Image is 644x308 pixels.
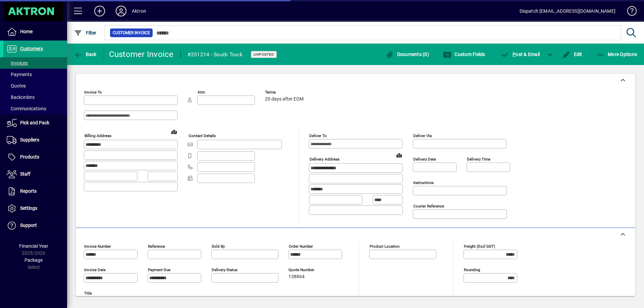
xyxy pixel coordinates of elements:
a: Knowledge Base [622,1,636,23]
mat-label: Product location [370,244,399,249]
app-page-header-button: Back [67,48,104,60]
mat-label: Instructions [413,180,434,185]
span: Customer Invoice [113,29,150,36]
button: Profile [110,5,132,17]
span: Quotes [7,83,26,88]
span: Staff [20,171,31,177]
span: Unposted [254,52,274,57]
span: Financial Year [19,243,48,249]
a: Settings [3,200,67,217]
a: Staff [3,166,67,183]
span: Package [24,257,43,263]
mat-label: Invoice To [84,90,102,95]
mat-label: Rounding [464,267,480,272]
span: Backorders [7,95,35,100]
a: Quotes [3,80,67,91]
button: More Options [595,48,639,60]
span: More Options [596,52,637,57]
button: Add [89,5,110,17]
mat-label: Reference [148,244,165,249]
span: Payments [7,72,32,77]
span: Reports [20,188,37,194]
span: Quote number [288,268,329,272]
span: Pick and Pack [20,120,49,125]
mat-label: Delivery date [413,157,436,162]
mat-label: Freight (excl GST) [464,244,495,249]
mat-label: Courier Reference [413,204,444,208]
div: Aktron [132,6,146,16]
span: Invoices [7,60,28,66]
button: Filter [72,27,98,39]
span: Edit [562,52,582,57]
span: Filter [74,30,97,36]
div: Customer Invoice [109,49,174,60]
mat-label: Attn [198,90,205,95]
a: Reports [3,183,67,200]
div: #251214 - South Truck [187,49,243,60]
mat-label: Invoice date [84,267,106,272]
div: Dispatch [EMAIL_ADDRESS][DOMAIN_NAME] [520,6,615,16]
mat-label: Title [84,291,92,296]
span: Back [74,52,97,57]
span: Suppliers [20,137,39,142]
button: Custom Fields [441,48,487,60]
a: Backorders [3,91,67,103]
a: Home [3,23,67,40]
span: Home [20,29,33,34]
a: View on map [169,126,179,137]
a: Pick and Pack [3,115,67,131]
span: Terms [265,90,305,95]
a: Communications [3,103,67,114]
mat-label: Order number [289,244,313,249]
a: Payments [3,69,67,80]
span: Communications [7,106,46,111]
span: Documents (0) [385,52,429,57]
mat-label: Delivery time [467,157,490,162]
mat-label: Deliver via [413,133,432,138]
button: Documents (0) [384,48,431,60]
span: Custom Fields [443,52,485,57]
mat-label: Payment due [148,267,170,272]
mat-label: Delivery status [212,267,237,272]
span: 138864 [288,274,305,280]
a: Invoices [3,57,67,69]
mat-label: Deliver To [309,133,327,138]
button: Post & Email [498,48,543,60]
a: Support [3,217,67,234]
span: Customers [20,46,43,51]
span: ost & Email [501,52,540,57]
span: Support [20,223,37,228]
a: Suppliers [3,132,67,148]
button: Back [72,48,98,60]
mat-label: Sold by [212,244,225,249]
a: Products [3,149,67,166]
mat-label: Invoice number [84,244,111,249]
span: Settings [20,205,37,211]
span: 20 days after EOM [265,97,304,102]
span: P [513,52,516,57]
a: View on map [394,150,405,161]
button: Edit [560,48,584,60]
span: Products [20,154,39,160]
